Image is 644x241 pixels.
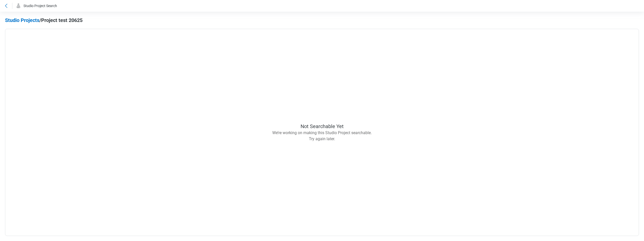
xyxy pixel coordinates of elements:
div: Not Searchable Yet [272,123,372,130]
span: Studio Projects [5,17,39,23]
span: Studio Project Search [23,4,57,8]
span: / [39,17,41,23]
div: Project test 20625 [5,17,639,29]
div: We’re working on making this Studio Project searchable. Try again later. [272,130,372,142]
